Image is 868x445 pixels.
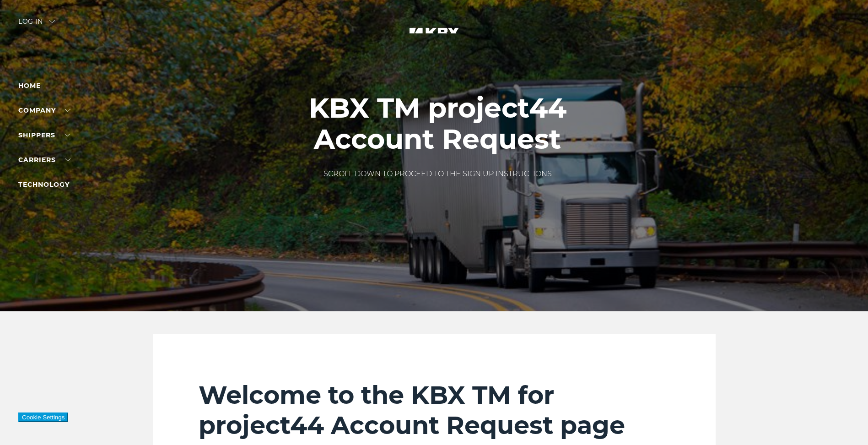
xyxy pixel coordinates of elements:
a: Technology [18,180,70,189]
h1: KBX TM project44 Account Request [309,92,566,155]
h2: Welcome to the KBX TM for project44 Account Request page [199,380,670,440]
p: SCROLL DOWN TO PROCEED TO THE SIGN UP INSTRUCTIONS [309,168,566,179]
button: Cookie Settings [18,412,68,422]
a: Home [18,81,41,90]
img: arrow [49,20,55,23]
img: kbx logo [400,18,469,59]
a: Carriers [18,156,70,164]
a: SHIPPERS [18,131,70,139]
div: Log in [18,18,55,32]
a: Company [18,106,70,114]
